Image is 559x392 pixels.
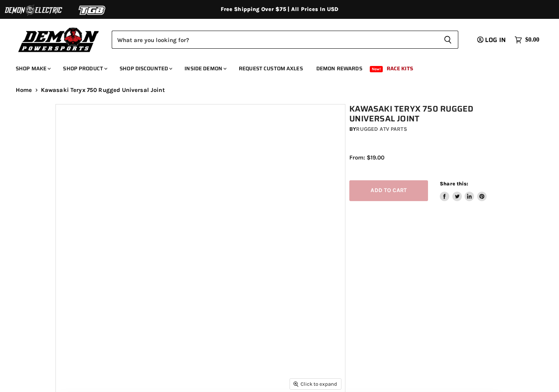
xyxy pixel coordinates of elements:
[179,60,231,77] a: Inside Demon
[370,66,383,72] span: New!
[290,379,341,389] button: Click to expand
[16,26,102,53] img: Demon Powersports
[293,381,337,387] span: Click to expand
[511,34,543,46] a: $0.00
[356,126,407,132] a: Rugged ATV Parts
[112,31,437,49] input: Search
[310,60,368,77] a: Demon Rewards
[112,31,458,49] form: Product
[10,60,55,77] a: Shop Make
[57,60,112,77] a: Shop Product
[16,87,32,93] a: Home
[4,3,63,18] img: Demon Electric Logo 2
[485,35,506,45] span: Log in
[440,180,487,201] aside: Share this:
[233,60,309,77] a: Request Custom Axles
[440,181,468,187] span: Share this:
[525,36,539,44] span: $0.00
[41,87,165,93] span: Kawasaki Teryx 750 Rugged Universal Joint
[349,154,384,161] span: From: $19.00
[10,57,537,77] ul: Main menu
[349,104,507,124] h1: Kawasaki Teryx 750 Rugged Universal Joint
[474,37,511,44] a: Log in
[381,60,419,77] a: Race Kits
[437,31,458,49] button: Search
[63,3,122,18] img: TGB Logo 2
[114,60,177,77] a: Shop Discounted
[349,125,507,134] div: by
